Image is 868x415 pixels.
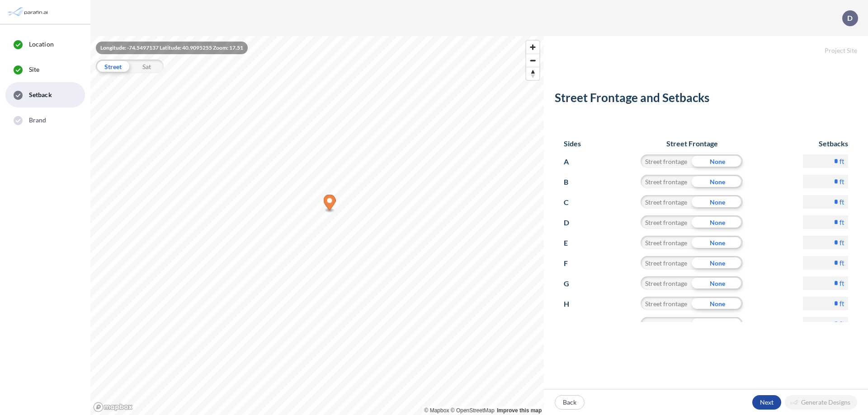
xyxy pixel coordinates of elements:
canvas: Map [90,36,544,415]
div: Street frontage [641,297,692,310]
a: Improve this map [497,407,542,414]
p: F [564,256,580,270]
label: ft [840,197,844,206]
div: Sat [130,60,164,73]
div: None [692,297,743,310]
a: Mapbox homepage [93,402,133,412]
p: Next [760,398,774,407]
p: D [847,14,853,22]
div: Street [96,60,130,73]
label: ft [840,279,844,288]
div: Street frontage [641,256,692,270]
h2: Street Frontage and Setbacks [555,91,857,108]
label: ft [840,258,844,267]
h6: Setbacks [803,139,848,148]
div: None [692,276,743,290]
button: Zoom out [526,54,539,67]
span: Location [29,40,54,49]
label: ft [840,299,844,308]
p: G [564,276,580,291]
div: Street frontage [641,236,692,249]
div: Street frontage [641,276,692,290]
div: None [692,215,743,229]
label: ft [840,218,844,227]
a: OpenStreetMap [451,407,495,414]
button: Reset bearing to north [526,67,539,80]
h6: Sides [564,139,581,148]
p: H [564,297,580,311]
div: None [692,256,743,270]
label: ft [840,319,844,328]
div: None [692,195,743,209]
label: ft [840,238,844,247]
p: Back [563,398,576,407]
p: A [564,154,580,169]
img: Parafin [7,4,51,20]
button: Next [752,395,781,410]
div: Street frontage [641,175,692,188]
div: None [692,154,743,168]
div: None [692,317,743,331]
button: Zoom in [526,41,539,54]
p: B [564,175,580,189]
p: I [564,317,580,331]
span: Brand [29,116,47,125]
h5: Project Site [544,36,868,55]
p: C [564,195,580,210]
div: Street frontage [641,154,692,168]
div: Map marker [324,195,336,213]
label: ft [840,177,844,186]
div: Longitude: -74.5497137 Latitude: 40.9095255 Zoom: 17.51 [96,42,248,54]
p: D [564,215,580,230]
h6: Street Frontage [632,139,752,148]
span: Setback [29,90,52,99]
div: Street frontage [641,215,692,229]
div: Street frontage [641,195,692,209]
span: Site [29,65,39,74]
div: None [692,236,743,249]
a: Mapbox [425,407,449,414]
div: Street frontage [641,317,692,331]
button: Back [555,395,585,410]
span: Zoom out [526,54,539,67]
label: ft [840,157,844,166]
p: E [564,236,580,250]
div: None [692,175,743,188]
